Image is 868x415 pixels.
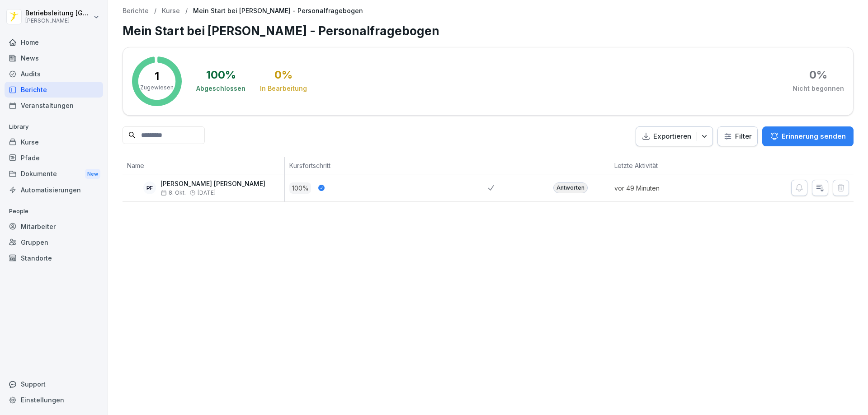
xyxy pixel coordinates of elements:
p: [PERSON_NAME] [PERSON_NAME] [160,180,265,188]
div: Support [5,376,103,392]
a: Berichte [123,7,149,15]
a: Einstellungen [5,392,103,408]
a: News [5,50,103,66]
h1: Mein Start bei [PERSON_NAME] - Personalfragebogen [123,22,854,40]
p: 1 [155,71,159,82]
div: Nicht begonnen [793,84,844,93]
div: Abgeschlossen [196,84,245,93]
p: Name [127,161,280,170]
div: 100 % [206,70,236,80]
p: / [185,7,188,15]
div: New [85,169,100,179]
p: 100 % [289,182,311,194]
div: 0 % [809,70,827,80]
button: Filter [718,127,757,146]
a: Audits [5,66,103,82]
a: Pfade [5,150,103,166]
p: / [154,7,156,15]
a: Kurse [162,7,180,15]
a: Veranstaltungen [5,98,103,113]
p: Library [5,120,103,134]
p: Mein Start bei [PERSON_NAME] - Personalfragebogen [193,7,363,15]
div: Antworten [553,182,588,193]
p: Erinnerung senden [782,131,846,141]
p: vor 49 Minuten [614,183,712,193]
span: [DATE] [198,190,216,196]
p: People [5,204,103,219]
div: Filter [723,132,752,141]
p: [PERSON_NAME] [25,18,91,24]
a: Berichte [5,82,103,98]
a: DokumenteNew [5,166,103,182]
button: Erinnerung senden [762,126,854,146]
a: Mitarbeiter [5,219,103,234]
div: In Bearbeitung [260,84,307,93]
p: Betriebsleitung [GEOGRAPHIC_DATA] [25,9,91,17]
span: 8. Okt. [160,190,186,196]
a: Automatisierungen [5,182,103,198]
p: Kursfortschritt [289,161,483,170]
div: Dokumente [5,166,103,182]
a: Kurse [5,134,103,150]
a: Standorte [5,250,103,266]
div: 0 % [274,70,292,80]
a: Home [5,34,103,50]
p: Zugewiesen [140,84,174,92]
div: PF [143,182,156,194]
p: Letzte Aktivität [614,161,707,170]
button: Exportieren [636,126,713,147]
p: Exportieren [653,131,691,142]
a: Gruppen [5,234,103,250]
